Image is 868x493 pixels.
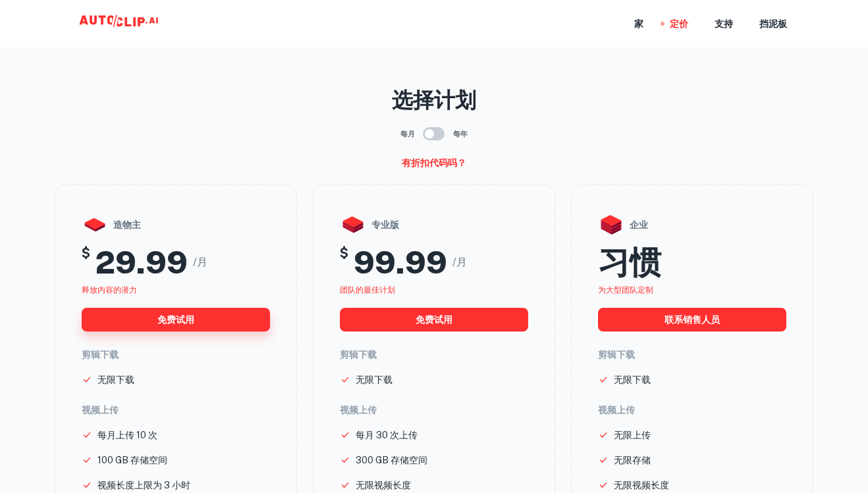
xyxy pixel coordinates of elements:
p: 无限存储 [614,453,651,467]
h5: $ [82,243,90,281]
span: 团队的最佳计划 [340,285,395,295]
p: 无限下载 [97,372,134,387]
font: 专业版 [371,218,399,232]
p: 无限下载 [614,372,651,387]
button: 有折扣代码吗？ [396,152,472,174]
button: 免费试用 [340,308,528,332]
h6: 剪辑下载 [82,347,270,362]
span: /月 [452,254,467,270]
p: 选择计划 [55,84,813,116]
span: 释放内容的潜力 [82,285,137,295]
h2: 习惯 [598,243,661,281]
span: 每年 [453,129,468,140]
h6: 剪辑下载 [340,347,528,362]
span: /月 [193,254,207,270]
h6: 视频上传 [598,403,786,417]
p: 无限下载 [356,372,393,387]
p: 每月 30 次上传 [356,428,418,442]
span: 为大型团队定制 [598,285,653,295]
p: 无限视频长度 [356,478,411,492]
p: 300 GB 存储空间 [356,453,427,467]
h6: 剪辑下载 [598,347,786,362]
h6: 视频上传 [340,403,528,417]
button: 免费试用 [82,308,270,332]
h6: 有折扣代码吗？ [402,156,466,170]
h2: 29.99 [95,243,188,281]
p: 每月上传 10 次 [97,428,157,442]
h6: 视频上传 [82,403,270,417]
h5: $ [340,243,348,281]
font: 企业 [630,218,648,232]
p: 100 GB 存储空间 [97,453,167,467]
p: 视频长度上限为 3 小时 [97,478,190,492]
span: 每月 [400,129,415,140]
h2: 99.99 [354,243,447,281]
p: 无限视频长度 [614,478,669,492]
button: 联系销售人员 [598,308,786,332]
font: 造物主 [113,218,141,232]
p: 无限上传 [614,428,651,442]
